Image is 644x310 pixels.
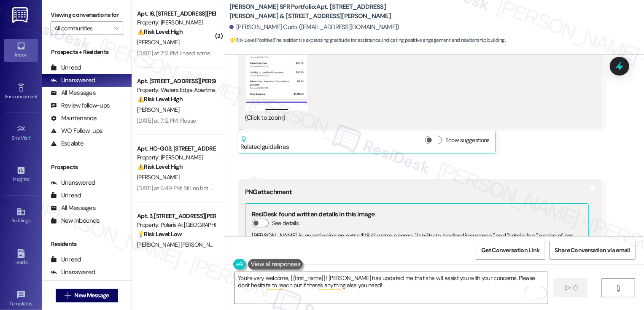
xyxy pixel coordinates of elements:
button: Get Conversation Link [476,241,545,260]
div: Apt. HC-G03, [STREET_ADDRESS][PERSON_NAME] [137,144,215,153]
textarea: To enrich screen reader interactions, please activate Accessibility in Grammarly extension settings [234,272,548,304]
span: [PERSON_NAME] [137,38,179,46]
div: Apt. I6, [STREET_ADDRESS][PERSON_NAME] [137,9,215,18]
div: Apt. 3, [STREET_ADDRESS][PERSON_NAME] [137,212,215,221]
span: New Message [74,291,109,300]
div: Prospects + Residents [42,48,132,57]
span: [PERSON_NAME] [137,106,179,113]
b: PNG attachment [245,188,292,196]
span: • [29,175,30,181]
input: All communities [54,22,110,35]
span: • [32,299,34,305]
span: [PERSON_NAME] [137,173,179,181]
b: ResiDesk found written details in this image [252,210,375,218]
strong: ⚠️ Risk Level: High [137,163,183,170]
a: Leads [4,246,38,269]
div: Unanswered [51,76,95,85]
div: Property: [PERSON_NAME] [137,18,215,27]
div: Escalate [51,139,84,148]
b: [PERSON_NAME] SFR Portfolio: Apt. [STREET_ADDRESS][PERSON_NAME] & [STREET_ADDRESS][PERSON_NAME] [229,3,398,21]
div: Related guidelines [240,136,289,151]
span: • [38,92,39,98]
div: Unanswered [51,178,95,187]
div: WO Follow-ups [51,127,102,135]
span: • [30,134,32,140]
div: [DATE] at 7:12 PM: Please [137,117,196,124]
button: Share Conversation via email [550,241,636,260]
img: ResiDesk Logo [12,7,30,23]
i:  [615,285,621,291]
div: Property: Polaris At [GEOGRAPHIC_DATA] [137,221,215,229]
span: [PERSON_NAME] [PERSON_NAME] [137,241,223,248]
div: Residents [42,240,132,248]
i:  [65,292,71,299]
i:  [114,25,119,32]
div: Review follow-ups [51,101,110,110]
strong: ⚠️ Risk Level: High [137,95,183,103]
div: Property: Waters Edge Apartments [137,86,215,94]
span: Get Conversation Link [481,246,539,255]
div: Unread [51,255,81,264]
div: All Messages [51,204,96,213]
span: : The resident is expressing gratitude for assistance, indicating positive engagement and relatio... [229,36,505,45]
div: [PERSON_NAME] is questioning an extra $18.41 water charge, "liability to landlord insurance," and... [252,232,582,250]
a: Site Visit • [4,122,38,145]
div: [DATE] at 7:12 PM: I need some Freon in my AC unit , nd my apartment need to be sprayed for bugs,... [137,49,561,57]
label: Viewing conversations for [51,8,123,22]
div: [PERSON_NAME] Curb. ([EMAIL_ADDRESS][DOMAIN_NAME]) [229,23,399,32]
div: (Click to zoom) [245,113,589,122]
strong: 💡 Risk Level: Low [137,230,182,238]
span: Share Conversation via email [555,246,630,255]
div: Prospects [42,163,132,172]
a: Buildings [4,205,38,227]
strong: ⚠️ Risk Level: High [137,28,183,35]
i:  [565,285,571,291]
div: [DATE] at 6:49 PM: Still no hot water! [137,184,225,192]
button: New Message [56,289,118,302]
label: See details [272,219,299,228]
div: Property: [PERSON_NAME] [137,153,215,162]
div: All Messages [51,89,96,97]
div: New Inbounds [51,216,100,225]
div: Maintenance [51,114,97,123]
div: Unanswered [51,268,95,277]
strong: 🌟 Risk Level: Positive [229,37,273,43]
div: Apt. [STREET_ADDRESS][PERSON_NAME] [137,77,215,86]
a: Inbox [4,39,38,62]
div: Unread [51,63,81,72]
div: Unread [51,191,81,200]
a: Insights • [4,163,38,186]
label: Show suggestions [445,136,490,145]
